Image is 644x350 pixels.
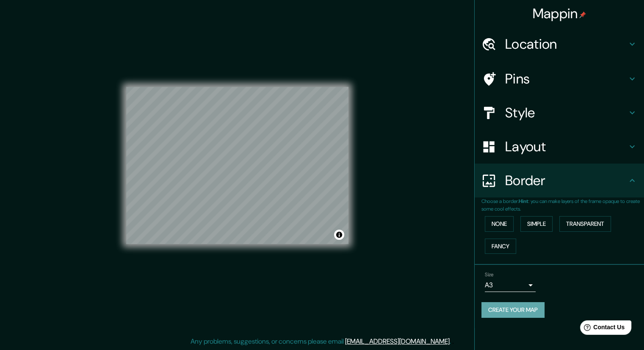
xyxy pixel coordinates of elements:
[475,27,644,61] div: Location
[191,336,451,347] p: Any problems, suggestions, or concerns please email .
[485,278,536,292] div: A3
[505,138,627,155] h4: Layout
[505,104,627,121] h4: Style
[559,216,611,232] button: Transparent
[475,130,644,164] div: Layout
[475,96,644,130] div: Style
[452,336,454,347] div: .
[505,172,627,189] h4: Border
[475,62,644,96] div: Pins
[579,11,586,18] img: pin-icon.png
[481,302,544,318] button: Create your map
[505,70,627,87] h4: Pins
[126,87,348,244] canvas: Map
[481,197,644,213] p: Choose a border. : you can make layers of the frame opaque to create some cool effects.
[569,317,635,341] iframe: Help widget launcher
[485,216,514,232] button: None
[533,5,586,22] h4: Mappin
[334,230,344,240] button: Toggle attribution
[485,271,494,278] label: Size
[475,164,644,197] div: Border
[505,36,627,53] h4: Location
[451,336,452,347] div: .
[520,216,553,232] button: Simple
[519,198,528,205] b: Hint
[345,337,450,346] a: [EMAIL_ADDRESS][DOMAIN_NAME]
[485,239,516,254] button: Fancy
